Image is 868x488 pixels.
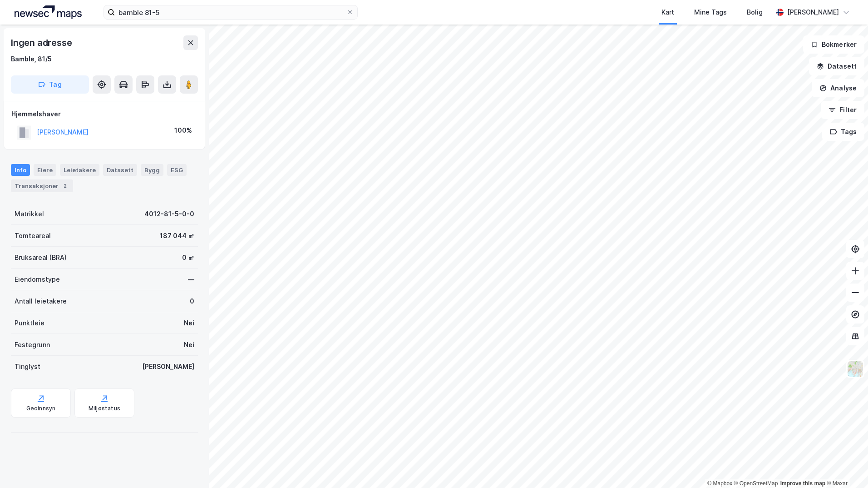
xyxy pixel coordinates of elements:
button: Analyse [812,79,864,97]
div: Nei [184,318,194,329]
div: [PERSON_NAME] [142,361,194,372]
div: Bamble, 81/5 [11,54,52,65]
div: Tomteareal [15,230,51,241]
img: Z [847,360,864,378]
div: Tinglyst [15,361,40,372]
div: Bruksareal (BRA) [15,252,67,263]
div: Geoinnsyn [26,405,56,412]
div: 100% [174,125,192,136]
a: Improve this map [780,480,825,487]
div: Punktleie [15,318,44,329]
div: Hjemmelshaver [11,109,197,120]
div: 0 ㎡ [182,252,194,263]
button: Filter [821,101,864,119]
div: Leietakere [60,164,99,176]
input: Søk på adresse, matrikkel, gårdeiere, leietakere eller personer [115,5,346,19]
button: Bokmerker [803,35,864,54]
div: Datasett [103,164,137,176]
div: Ingen adresse [11,35,74,50]
div: [PERSON_NAME] [787,7,839,18]
div: 187 044 ㎡ [160,230,194,241]
div: Antall leietakere [15,296,67,307]
div: Bygg [141,164,163,176]
a: Mapbox [707,480,732,487]
iframe: Chat Widget [823,444,868,488]
div: Festegrunn [15,339,50,350]
button: Tags [822,123,864,141]
button: Tag [11,75,89,94]
div: Kart [661,7,674,18]
div: ESG [167,164,187,176]
div: Mine Tags [694,7,727,18]
div: Matrikkel [15,209,44,219]
button: Datasett [809,57,864,75]
div: Bolig [747,7,763,18]
div: Nei [184,339,194,350]
div: Info [11,164,30,176]
div: 0 [190,296,194,307]
a: OpenStreetMap [734,480,778,487]
div: Miljøstatus [89,405,120,412]
div: Eiendomstype [15,274,60,285]
div: — [188,274,194,285]
div: Eiere [34,164,56,176]
div: Kontrollprogram for chat [823,444,868,488]
img: logo.a4113a55bc3d86da70a041830d287a7e.svg [15,5,82,19]
div: 2 [60,181,69,190]
div: 4012-81-5-0-0 [144,209,194,219]
div: Transaksjoner [11,179,73,192]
